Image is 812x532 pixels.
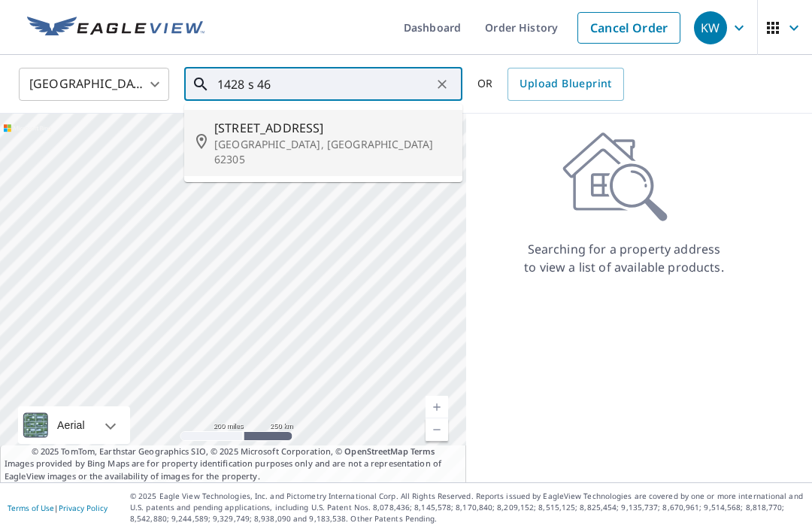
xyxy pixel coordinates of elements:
[477,68,624,101] div: OR
[214,137,450,167] p: [GEOGRAPHIC_DATA], [GEOGRAPHIC_DATA] 62305
[217,63,432,105] input: Search by address or latitude-longitude
[426,418,448,441] a: Current Level 5, Zoom Out
[32,445,435,458] span: © 2025 TomTom, Earthstar Geographics SIO, © 2025 Microsoft Corporation, ©
[507,68,623,101] a: Upload Blueprint
[432,74,453,95] button: Clear
[694,11,727,44] div: KW
[27,17,205,39] img: EV Logo
[8,503,108,512] p: |
[426,396,448,418] a: Current Level 5, Zoom In
[53,406,89,444] div: Aerial
[18,406,130,444] div: Aerial
[214,119,450,137] span: [STREET_ADDRESS]
[577,12,680,44] a: Cancel Order
[19,63,169,105] div: [GEOGRAPHIC_DATA]
[520,74,611,93] span: Upload Blueprint
[344,445,408,457] a: OpenStreetMap
[411,445,435,457] a: Terms
[59,503,108,513] a: Privacy Policy
[8,503,54,513] a: Terms of Use
[130,491,804,524] p: © 2025 Eagle View Technologies, Inc. and Pictometry International Corp. All Rights Reserved. Repo...
[523,240,725,276] p: Searching for a property address to view a list of available products.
